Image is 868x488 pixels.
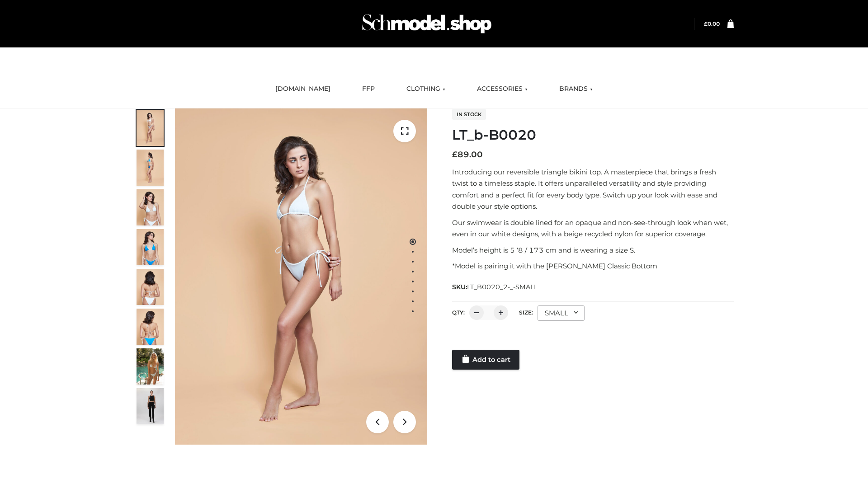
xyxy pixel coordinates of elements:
a: FFP [355,79,382,99]
p: Model’s height is 5 ‘8 / 173 cm and is wearing a size S. [452,244,734,256]
img: ArielClassicBikiniTop_CloudNine_AzureSky_OW114ECO_7-scaled.jpg [137,269,164,305]
span: LT_B0020_2-_-SMALL [467,283,538,291]
img: Schmodel Admin 964 [359,6,495,42]
img: ArielClassicBikiniTop_CloudNine_AzureSky_OW114ECO_2-scaled.jpg [137,150,164,186]
img: ArielClassicBikiniTop_CloudNine_AzureSky_OW114ECO_1-scaled.jpg [137,110,164,146]
bdi: 0.00 [704,20,720,27]
span: SKU: [452,282,538,292]
img: ArielClassicBikiniTop_CloudNine_AzureSky_OW114ECO_8-scaled.jpg [137,309,164,345]
a: ACCESSORIES [470,79,534,99]
a: Add to cart [452,350,519,370]
a: BRANDS [552,79,599,99]
p: *Model is pairing it with the [PERSON_NAME] Classic Bottom [452,260,734,272]
a: [DOMAIN_NAME] [269,79,337,99]
label: QTY: [452,309,465,316]
img: ArielClassicBikiniTop_CloudNine_AzureSky_OW114ECO_3-scaled.jpg [137,189,164,225]
h1: LT_b-B0020 [452,127,734,143]
a: CLOTHING [400,79,452,99]
span: £ [452,150,458,160]
img: Arieltop_CloudNine_AzureSky2.jpg [137,348,164,385]
div: SMALL [538,305,585,321]
span: In stock [452,109,486,120]
span: £ [704,20,708,27]
bdi: 89.00 [452,150,483,160]
img: ArielClassicBikiniTop_CloudNine_AzureSky_OW114ECO_4-scaled.jpg [137,229,164,265]
img: ArielClassicBikiniTop_CloudNine_AzureSky_OW114ECO_1 [175,108,427,445]
img: 49df5f96394c49d8b5cbdcda3511328a.HD-1080p-2.5Mbps-49301101_thumbnail.jpg [137,388,164,424]
a: £0.00 [704,20,720,27]
p: Our swimwear is double lined for an opaque and non-see-through look when wet, even in our white d... [452,217,734,240]
p: Introducing our reversible triangle bikini top. A masterpiece that brings a fresh twist to a time... [452,166,734,212]
label: Size: [519,309,533,316]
